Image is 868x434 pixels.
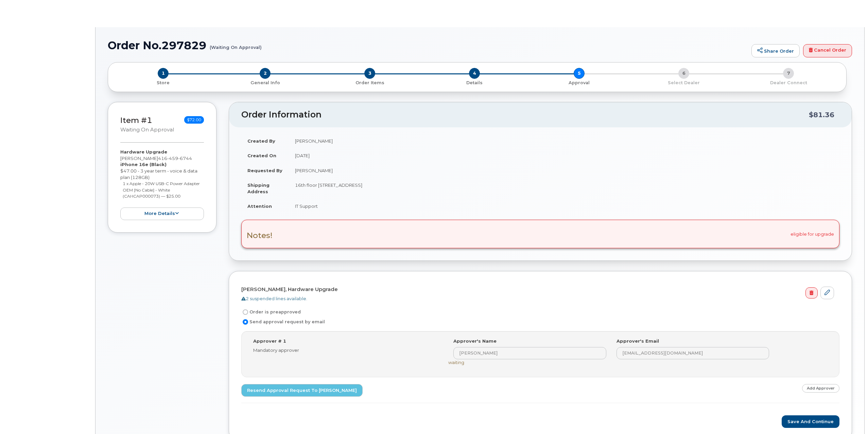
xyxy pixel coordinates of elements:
label: Approver # 1 [253,338,286,344]
small: 1 x Apple - 20W USB-C Power Adapter OEM [No Cable] - White (CAHCAP000073) — $25.00 [123,181,200,199]
span: $72.00 [184,116,204,124]
div: Mandatory approver [253,347,438,354]
strong: Hardware Upgrade [120,149,167,155]
strong: iPhone 16e (Black) [120,162,167,167]
span: waiting [448,360,464,365]
small: (Waiting On Approval) [210,39,262,50]
p: General Info [215,80,315,86]
a: 3 Order Items [317,79,422,86]
div: $81.36 [809,108,834,121]
a: 2 General Info [213,79,317,86]
h2: Order Information [241,110,809,120]
span: 6744 [178,156,192,161]
small: Waiting On Approval [120,127,174,133]
button: Save and Continue [782,415,839,428]
td: 16th floor [STREET_ADDRESS] [289,178,839,199]
span: 1 [158,68,169,79]
h3: Notes! [247,231,273,240]
label: Approver's Email [617,338,659,344]
a: Share Order [751,44,800,58]
a: 1 Store [114,79,213,86]
span: 416 [158,156,192,161]
input: Order is preapproved [243,309,248,315]
label: Send approval request by email [241,318,325,326]
p: Order Items [320,80,419,86]
td: [PERSON_NAME] [289,133,839,148]
strong: Created On [247,153,276,158]
td: [PERSON_NAME] [289,163,839,178]
input: Send approval request by email [243,319,248,325]
span: 459 [167,156,178,161]
a: Item #1 [120,115,152,125]
p: Store [116,80,210,86]
div: eligible for upgrade [241,220,839,248]
strong: Shipping Address [247,182,270,194]
label: Approver's Name [453,338,497,344]
span: 2 [260,68,271,79]
label: Order is preapproved [241,308,301,316]
p: Details [425,80,524,86]
a: 4 Details [422,79,527,86]
a: Resend Approval Request to [PERSON_NAME] [241,384,363,397]
div: 2 suspended lines available. [241,295,834,302]
strong: Requested By [247,168,282,173]
span: 4 [469,68,480,79]
input: Input [453,347,606,359]
div: [PERSON_NAME] $47.00 - 3 year term - voice & data plan (128GB) [120,149,204,220]
strong: Created By [247,138,275,144]
h4: [PERSON_NAME], Hardware Upgrade [241,287,834,292]
span: 3 [364,68,375,79]
a: Cancel Order [803,44,852,58]
td: IT Support [289,199,839,214]
input: Input [617,347,769,359]
td: [DATE] [289,148,839,163]
h1: Order No.297829 [108,39,748,51]
button: more details [120,207,204,220]
a: Add Approver [802,384,839,393]
strong: Attention [247,203,272,209]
